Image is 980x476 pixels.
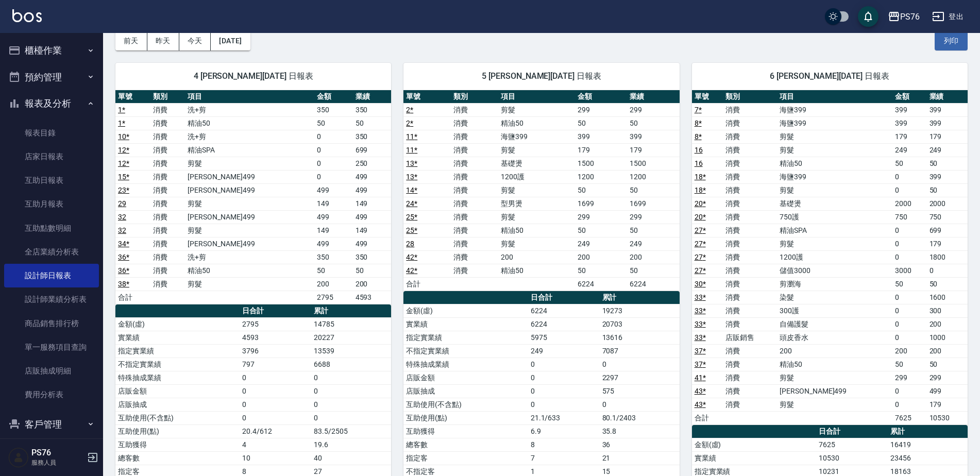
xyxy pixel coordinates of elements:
[528,291,600,304] th: 日合計
[150,90,185,104] th: 類別
[185,224,314,237] td: 剪髮
[150,143,185,157] td: 消費
[777,143,892,157] td: 剪髮
[777,237,892,250] td: 剪髮
[777,371,892,384] td: 剪髮
[627,130,679,143] td: 399
[723,90,777,104] th: 類別
[575,116,627,130] td: 50
[575,90,627,104] th: 金額
[451,103,498,116] td: 消費
[4,312,99,335] a: 商品銷售排行榜
[692,90,723,104] th: 單號
[627,183,679,197] td: 50
[575,224,627,237] td: 50
[4,64,99,91] button: 預約管理
[451,250,498,264] td: 消費
[777,103,892,116] td: 海鹽399
[185,116,314,130] td: 精油50
[311,371,391,384] td: 0
[777,157,892,170] td: 精油50
[723,277,777,291] td: 消費
[31,448,84,458] h5: PS76
[777,90,892,104] th: 項目
[498,170,575,183] td: 1200護
[927,264,968,277] td: 0
[528,317,600,331] td: 6224
[927,116,968,130] td: 399
[627,210,679,224] td: 299
[927,358,968,371] td: 50
[498,103,575,116] td: 剪髮
[403,331,528,344] td: 指定實業績
[892,304,927,317] td: 0
[451,183,498,197] td: 消費
[723,291,777,304] td: 消費
[353,143,392,157] td: 699
[115,317,240,331] td: 金額(虛)
[353,130,392,143] td: 350
[311,344,391,358] td: 13539
[575,130,627,143] td: 399
[185,183,314,197] td: [PERSON_NAME]499
[892,250,927,264] td: 0
[12,9,42,22] img: Logo
[150,103,185,116] td: 消費
[451,90,498,104] th: 類別
[777,358,892,371] td: 精油50
[575,197,627,210] td: 1699
[498,183,575,197] td: 剪髮
[892,170,927,183] td: 0
[575,143,627,157] td: 179
[927,183,968,197] td: 50
[777,197,892,210] td: 基礎燙
[185,197,314,210] td: 剪髮
[498,130,575,143] td: 海鹽399
[185,170,314,183] td: [PERSON_NAME]499
[498,250,575,264] td: 200
[900,10,920,23] div: PS76
[4,335,99,359] a: 單一服務項目查詢
[927,224,968,237] td: 699
[723,143,777,157] td: 消費
[150,116,185,130] td: 消費
[403,304,528,317] td: 金額(虛)
[884,6,924,27] button: PS76
[627,143,679,157] td: 179
[575,183,627,197] td: 50
[777,317,892,331] td: 自備護髮
[150,277,185,291] td: 消費
[927,103,968,116] td: 399
[314,264,353,277] td: 50
[600,291,680,304] th: 累計
[416,71,667,81] span: 5 [PERSON_NAME][DATE] 日報表
[723,371,777,384] td: 消費
[723,224,777,237] td: 消費
[928,7,968,26] button: 登出
[185,103,314,116] td: 洗+剪
[892,130,927,143] td: 179
[777,331,892,344] td: 頭皮香水
[150,197,185,210] td: 消費
[498,224,575,237] td: 精油50
[600,344,680,358] td: 7087
[723,210,777,224] td: 消費
[627,157,679,170] td: 1500
[314,116,353,130] td: 50
[927,197,968,210] td: 2000
[185,277,314,291] td: 剪髮
[185,250,314,264] td: 洗+剪
[892,224,927,237] td: 0
[314,183,353,197] td: 499
[403,90,679,291] table: a dense table
[31,458,84,467] p: 服務人員
[314,130,353,143] td: 0
[498,197,575,210] td: 型男燙
[314,237,353,250] td: 499
[704,71,955,81] span: 6 [PERSON_NAME][DATE] 日報表
[185,210,314,224] td: [PERSON_NAME]499
[451,224,498,237] td: 消費
[118,226,126,234] a: 32
[723,304,777,317] td: 消費
[777,291,892,304] td: 染髮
